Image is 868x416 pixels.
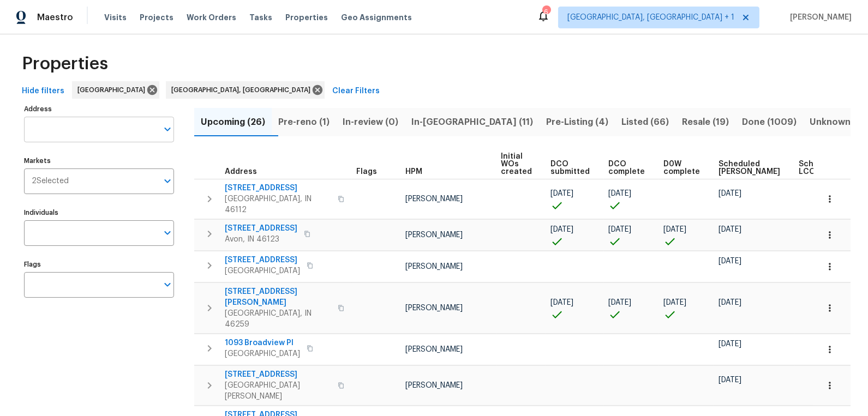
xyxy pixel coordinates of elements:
[719,160,780,176] span: Scheduled [PERSON_NAME]
[32,177,69,186] span: 2 Selected
[810,114,866,130] span: Unknown (0)
[663,160,700,176] span: D0W complete
[799,160,840,176] span: Scheduled LCO
[285,12,328,23] span: Properties
[328,81,384,101] button: Clear Filters
[225,194,331,215] span: [GEOGRAPHIC_DATA], IN 46112
[225,234,297,245] span: Avon, IN 46123
[608,160,645,176] span: DCO complete
[663,299,686,306] span: [DATE]
[719,376,741,384] span: [DATE]
[341,12,412,23] span: Geo Assignments
[405,346,463,353] span: [PERSON_NAME]
[225,348,300,359] span: [GEOGRAPHIC_DATA]
[225,168,257,176] span: Address
[719,190,741,197] span: [DATE]
[225,223,297,234] span: [STREET_ADDRESS]
[405,231,463,239] span: [PERSON_NAME]
[22,85,64,98] span: Hide filters
[682,114,729,130] span: Resale (19)
[225,380,331,402] span: [GEOGRAPHIC_DATA][PERSON_NAME]
[608,190,631,197] span: [DATE]
[719,340,741,348] span: [DATE]
[160,225,175,240] button: Open
[567,12,734,23] span: [GEOGRAPHIC_DATA], [GEOGRAPHIC_DATA] + 1
[24,209,174,216] label: Individuals
[405,195,463,203] span: [PERSON_NAME]
[550,190,573,197] span: [DATE]
[546,114,608,130] span: Pre-Listing (4)
[405,304,463,312] span: [PERSON_NAME]
[332,85,380,98] span: Clear Filters
[719,299,741,306] span: [DATE]
[719,257,741,265] span: [DATE]
[542,7,550,17] div: 6
[786,12,852,23] span: [PERSON_NAME]
[72,81,159,99] div: [GEOGRAPHIC_DATA]
[356,168,377,176] span: Flags
[225,369,331,380] span: [STREET_ADDRESS]
[608,299,631,306] span: [DATE]
[24,261,174,268] label: Flags
[24,158,174,164] label: Markets
[160,122,175,137] button: Open
[405,263,463,270] span: [PERSON_NAME]
[225,183,331,194] span: [STREET_ADDRESS]
[166,81,325,99] div: [GEOGRAPHIC_DATA], [GEOGRAPHIC_DATA]
[343,114,398,130] span: In-review (0)
[24,106,174,112] label: Address
[160,173,175,189] button: Open
[550,160,590,176] span: DCO submitted
[501,153,532,176] span: Initial WOs created
[201,114,265,130] span: Upcoming (26)
[225,308,331,330] span: [GEOGRAPHIC_DATA], IN 46259
[742,114,797,130] span: Done (1009)
[411,114,533,130] span: In-[GEOGRAPHIC_DATA] (11)
[77,85,149,95] span: [GEOGRAPHIC_DATA]
[17,81,69,101] button: Hide filters
[160,277,175,292] button: Open
[225,266,300,276] span: [GEOGRAPHIC_DATA]
[225,337,300,348] span: 1093 Broadview Pl
[187,12,236,23] span: Work Orders
[22,58,108,69] span: Properties
[550,299,573,306] span: [DATE]
[225,286,331,308] span: [STREET_ADDRESS][PERSON_NAME]
[171,85,315,95] span: [GEOGRAPHIC_DATA], [GEOGRAPHIC_DATA]
[225,255,300,266] span: [STREET_ADDRESS]
[719,226,741,233] span: [DATE]
[663,226,686,233] span: [DATE]
[249,14,272,21] span: Tasks
[278,114,330,130] span: Pre-reno (1)
[37,12,73,23] span: Maestro
[140,12,173,23] span: Projects
[608,226,631,233] span: [DATE]
[621,114,669,130] span: Listed (66)
[104,12,127,23] span: Visits
[405,168,422,176] span: HPM
[405,382,463,389] span: [PERSON_NAME]
[550,226,573,233] span: [DATE]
